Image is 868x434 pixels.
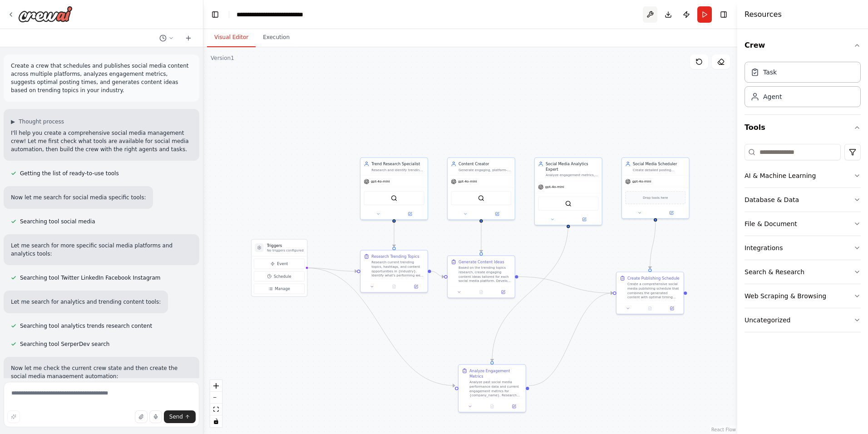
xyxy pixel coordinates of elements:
div: Agent [763,92,782,101]
button: Send [164,410,196,423]
button: Schedule [254,271,305,281]
div: Analyze engagement metrics, identify optimal posting times, and provide data-driven recommendatio... [546,173,598,178]
div: Social Media Analytics Expert [546,161,598,172]
button: toggle interactivity [210,415,222,427]
img: SerperDevTool [391,195,397,201]
button: Web Scraping & Browsing [745,284,861,308]
button: fit view [210,404,222,415]
p: No triggers configured [267,248,304,253]
button: zoom in [210,380,222,392]
div: Integrations [745,243,783,252]
button: No output available [638,305,661,311]
span: Event [277,261,288,266]
button: Open in side panel [407,283,425,290]
p: Create a crew that schedules and publishes social media content across multiple platforms, analyz... [11,62,192,94]
div: React Flow controls [210,380,222,427]
p: Let me search for more specific social media platforms and analytics tools: [11,242,192,258]
g: Edge from ccacbb57-968b-4807-942d-e36f50c883ff to ef3bf122-4472-482f-a22f-9ef987481131 [478,222,484,252]
button: Visual Editor [207,28,256,47]
button: Start a new chat [181,33,196,44]
div: Based on the trending topics research, create engaging content ideas tailored for each social med... [459,266,511,283]
span: Drop tools here [643,195,668,200]
button: No output available [470,289,493,295]
div: Content Creator [459,161,511,167]
button: Database & Data [745,188,861,212]
div: Research current trending topics, hashtags, and content opportunities in {industry}. Identify wha... [371,260,424,277]
button: Open in side panel [505,403,523,409]
div: Content CreatorGenerate engaging, platform-specific social media content for {industry} based on ... [447,158,515,220]
span: Searching tool social media [20,218,95,225]
div: Generate Content IdeasBased on the trending topics research, create engaging content ideas tailor... [447,255,515,298]
g: Edge from triggers to 2726a8ea-ecfe-42c9-a870-af57117ba128 [306,265,455,388]
div: Trend Research SpecialistResearch and identify trending topics, hashtags, and content opportuniti... [360,158,428,220]
g: Edge from a9c4b645-b882-4043-a191-d687109664b7 to 7856ea7b-12a8-4ddd-9ff8-b1788def42b3 [647,222,658,269]
button: Open in side panel [482,211,513,217]
p: I'll help you create a comprehensive social media management crew! Let me first check what tools ... [11,129,192,153]
div: Search & Research [745,267,804,276]
button: Manage [254,284,305,294]
div: Trend Research Specialist [371,161,424,167]
button: Crew [745,33,861,58]
g: Edge from 2726a8ea-ecfe-42c9-a870-af57117ba128 to 7856ea7b-12a8-4ddd-9ff8-b1788def42b3 [529,290,613,388]
img: SerperDevTool [565,200,572,207]
button: Click to speak your automation idea [149,410,162,423]
div: Analyze Engagement Metrics [469,368,522,379]
div: Social Media Scheduler [633,161,686,167]
g: Edge from 2616323e-8253-4661-aa32-cc3ef6f4b100 to ef3bf122-4472-482f-a22f-9ef987481131 [431,269,444,280]
button: Open in side panel [569,216,600,222]
div: Uncategorized [745,316,790,325]
div: Crew [745,58,861,114]
h3: Triggers [267,243,304,248]
p: Let me search for analytics and trending content tools: [11,298,161,306]
span: ▶ [11,118,15,125]
button: Improve this prompt [7,410,20,423]
div: Task [763,68,777,77]
button: Uncategorized [745,308,861,332]
button: Event [254,259,305,269]
div: Create a comprehensive social media publishing schedule that combines the generated content with ... [627,282,680,299]
div: Social Media SchedulerCreate detailed posting schedules with optimal timing recommendations and o... [621,158,690,219]
span: Schedule [274,274,291,279]
div: Create Publishing ScheduleCreate a comprehensive social media publishing schedule that combines t... [616,271,684,314]
span: Thought process [19,118,64,125]
button: Search & Research [745,260,861,284]
div: Create Publishing Schedule [627,276,680,281]
span: gpt-4o-mini [545,185,564,189]
a: React Flow attribution [711,427,736,432]
button: File & Document [745,212,861,236]
button: Open in side panel [656,210,687,216]
div: Analyze Engagement MetricsAnalyze past social media performance data and current engagement metri... [458,364,526,412]
span: Searching tool Twitter LinkedIn Facebook Instagram [20,274,161,281]
div: Social Media Analytics ExpertAnalyze engagement metrics, identify optimal posting times, and prov... [534,158,602,226]
div: File & Document [745,219,797,228]
button: Upload files [135,410,148,423]
g: Edge from 397e5675-14ed-4db3-bc19-3772c163e929 to 2726a8ea-ecfe-42c9-a870-af57117ba128 [489,222,571,361]
span: Searching tool analytics trends research content [20,322,152,330]
div: Tools [745,140,861,340]
button: AI & Machine Learning [745,164,861,187]
button: No output available [481,403,504,409]
span: Searching tool SerperDev search [20,340,109,348]
span: Manage [275,286,290,291]
span: gpt-4o-mini [458,179,477,184]
div: Research Trending TopicsResearch current trending topics, hashtags, and content opportunities in ... [360,250,428,292]
div: TriggersNo triggers configuredEventScheduleManage [251,239,307,296]
g: Edge from triggers to 2616323e-8253-4661-aa32-cc3ef6f4b100 [306,265,357,274]
div: Generate Content Ideas [459,259,504,265]
g: Edge from 9b443b9b-40dc-436b-a11d-32fd6ceaa0b3 to 2616323e-8253-4661-aa32-cc3ef6f4b100 [391,222,397,247]
button: Open in side panel [395,211,425,217]
button: Execution [256,28,297,47]
button: Hide right sidebar [717,8,730,21]
button: zoom out [210,392,222,404]
button: Integrations [745,236,861,260]
div: Generate engaging, platform-specific social media content for {industry} based on trending topics... [459,168,511,172]
div: Analyze past social media performance data and current engagement metrics for {company_name}. Res... [469,380,522,397]
div: Web Scraping & Browsing [745,291,826,301]
h4: Resources [745,9,782,20]
div: Create detailed posting schedules with optimal timing recommendations and organize content for ef... [633,168,686,172]
div: Research and identify trending topics, hashtags, and content opportunities in {industry} to infor... [371,168,424,172]
div: Research Trending Topics [371,254,419,259]
span: Getting the list of ready-to-use tools [20,170,119,177]
div: Version 1 [211,54,234,62]
p: Now let me check the current crew state and then create the social media management automation: [11,364,192,380]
